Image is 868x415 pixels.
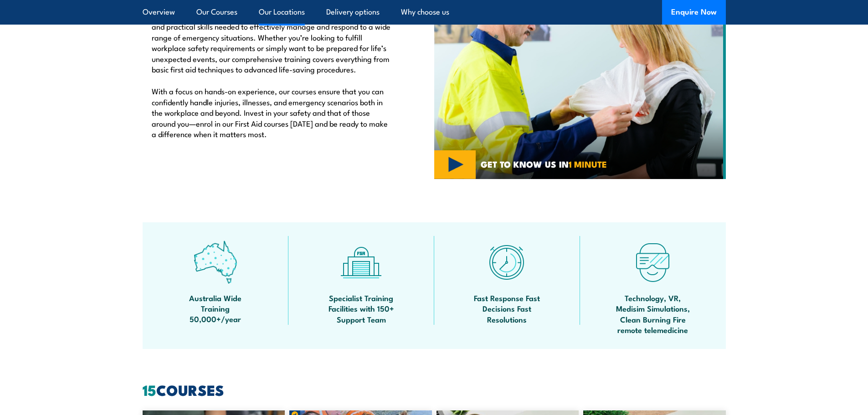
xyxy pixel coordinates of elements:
[612,292,694,335] span: Technology, VR, Medisim Simulations, Clean Burning Fire remote telemedicine
[631,241,674,284] img: tech-icon
[466,292,548,324] span: Fast Response Fast Decisions Fast Resolutions
[194,241,237,284] img: auswide-icon
[485,241,529,284] img: fast-icon
[152,10,392,74] p: Our First Aid courses are designed to provide you with the knowledge and practical skills needed ...
[175,292,257,324] span: Australia Wide Training 50,000+/year
[320,292,402,324] span: Specialist Training Facilities with 150+ Support Team
[569,157,607,170] strong: 1 MINUTE
[143,383,726,396] h2: COURSES
[481,160,607,168] span: GET TO KNOW US IN
[152,86,392,139] p: With a focus on hands-on experience, our courses ensure that you can confidently handle injuries,...
[339,241,383,284] img: facilities-icon
[143,378,156,401] strong: 15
